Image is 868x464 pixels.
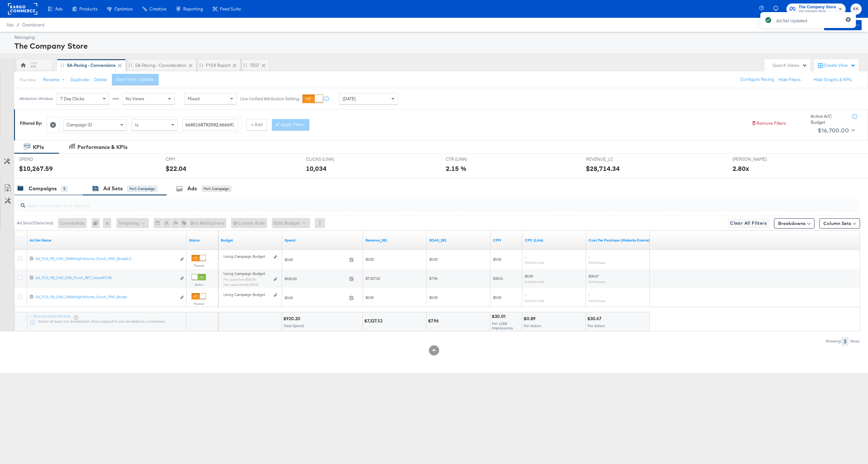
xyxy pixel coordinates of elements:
[240,96,300,102] label: Use Unified Attribution Setting:
[285,295,347,300] span: $0.00
[493,238,520,243] a: The average cost you've paid to have 1,000 impressions of your ad.
[525,293,526,298] span: -
[14,22,22,27] span: /
[589,238,650,243] a: The average cost for each purchase tracked by your Custom Audience pixel on your website after pe...
[365,276,380,281] span: $7,327.52
[727,218,769,228] button: Clear All Filters
[786,4,846,15] button: The Company StoreThe Company Store
[524,323,541,328] span: Per Action
[6,22,14,27] span: Ads
[35,256,177,263] a: SA_TCS_FB_CNV_DABAHighVolume_Purch_PRO_BroadLC
[33,144,44,151] div: KPIs
[17,220,53,226] div: Ad Sets ( 0 Selected)
[446,164,467,173] div: 2.15 %
[166,164,186,173] div: $22.04
[199,63,203,67] div: Drag to reorder tab
[35,294,177,301] a: SA_TCS_FB_CNV_DABAHighVolume_Purch_PRO_Broad
[189,238,216,243] a: Shows the current state of your Ad Set.
[525,261,544,264] sub: Per Click (Link)
[91,218,103,228] div: 0
[221,238,279,243] a: Shows the current budget of Ad Set.
[306,156,354,162] span: CLICKS (LINK)
[55,6,62,11] span: Ads
[850,4,862,15] button: KK
[525,238,583,243] a: The average cost for each link click you've received from your ad.
[365,295,374,300] span: $0.00
[343,96,356,102] span: [DATE]
[14,34,860,40] div: Managing:
[751,120,786,126] button: Remove Filters
[525,299,544,303] sub: Per Click (Link)
[285,276,347,281] span: $920.20
[67,122,92,128] span: Campaign ID
[187,185,197,192] div: Ads
[19,77,36,82] div: This View:
[853,5,859,13] span: KK
[525,280,544,284] sub: Per Click (Link)
[135,62,186,68] div: SA-Pacing - Consideration
[94,77,107,83] button: Delete
[586,164,620,173] div: $28,714.34
[589,261,605,264] sub: Per Purchase
[192,302,206,306] label: Paused
[31,64,36,70] div: KK
[285,238,360,243] a: The total amount spent to date.
[183,119,238,131] input: Enter a search term
[736,74,778,85] button: Configure Pacing
[166,156,213,162] span: CPM
[587,316,603,322] div: $30.67
[39,74,72,86] button: Rename
[20,120,42,126] div: Filtered By:
[192,264,206,268] label: Paused
[285,257,347,262] span: $0.00
[493,257,501,262] span: $0.00
[77,144,127,151] div: Performance & KPIs
[206,62,230,68] div: FY24 Report
[306,164,327,173] div: 10,034
[429,295,438,300] span: $0.00
[114,6,133,11] span: Optimize
[284,323,304,328] span: Total Spend
[220,6,241,11] span: Feed Suite
[22,22,44,27] a: Dashboard
[776,18,807,24] div: Ad Set Updated
[61,186,67,192] div: 5
[429,238,488,243] a: ROAS_281
[223,271,265,276] span: Using Campaign Budget
[492,313,507,320] div: $30.01
[127,186,157,192] div: for 1 Campaign
[19,96,54,101] div: Attribution Window:
[223,254,272,259] div: Using Campaign Budget
[589,293,590,298] span: -
[183,6,203,11] span: Reporting
[247,119,267,130] button: + Add
[525,255,526,259] span: -
[493,276,503,281] span: $30.01
[223,283,258,286] sub: Max. spend limit : $1,500.00
[202,186,231,192] div: for 1 Campaign
[589,280,605,284] sub: Per Purchase
[493,295,501,300] span: $0.00
[79,6,98,11] span: Products
[19,164,53,173] div: $10,267.59
[524,316,538,322] div: $0.89
[67,62,116,68] div: SA-Pacing - Conversions
[192,283,206,287] label: Active
[103,185,123,192] div: Ad Sets
[589,255,590,259] span: -
[250,62,259,68] div: TEST
[14,40,860,51] div: The Company Store
[429,257,438,262] span: $0.00
[135,122,139,128] span: Is
[188,96,199,102] span: Mixed
[25,197,781,209] input: Search Ad Set Name, ID or Objective
[799,4,836,11] span: The Company Store
[29,185,57,192] div: Campaigns
[733,156,780,162] span: [PERSON_NAME]
[243,63,247,67] div: Drag to reorder tab
[126,96,144,102] span: No Views
[588,323,605,328] span: Per Action
[364,318,384,324] div: $7,327.52
[35,256,177,261] div: SA_TCS_FB_CNV_DABAHighVolume_Purch_PRO_BroadLC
